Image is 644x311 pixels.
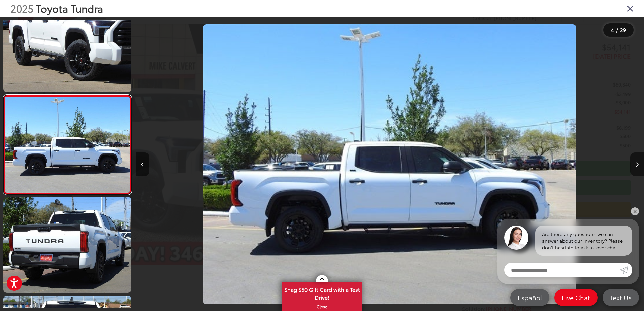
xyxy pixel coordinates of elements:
[4,97,131,192] img: 2025 Toyota Tundra SR5
[611,26,614,33] span: 4
[630,152,644,176] button: Next image
[620,263,632,277] a: Submit
[607,293,635,302] span: Text Us
[136,152,149,176] button: Previous image
[535,226,632,256] div: Are there any questions we can answer about our inventory? Please don't hesitate to ask us over c...
[603,289,639,306] a: Text Us
[10,1,33,15] span: 2025
[282,282,362,303] span: Snag $50 Gift Card with a Test Drive!
[203,24,577,304] img: 2025 Toyota Tundra SR5
[615,28,619,32] span: /
[2,196,133,294] img: 2025 Toyota Tundra SR5
[504,226,528,250] img: Agent profile photo
[504,263,620,277] input: Enter your message
[510,289,549,306] a: Español
[554,289,598,306] a: Live Chat
[620,26,626,33] span: 29
[514,293,545,302] span: Español
[627,4,634,13] i: Close gallery
[558,293,593,302] span: Live Chat
[136,24,644,304] div: 2025 Toyota Tundra SR5 3
[36,1,103,15] span: Toyota Tundra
